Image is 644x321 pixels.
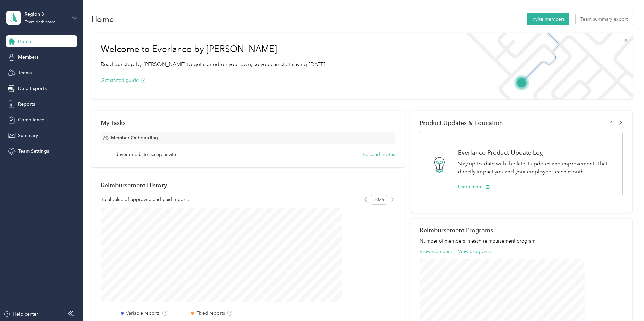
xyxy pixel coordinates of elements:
[18,38,31,45] span: Home
[111,151,176,158] span: 1 driver needs to accept invite
[101,182,167,189] h2: Reimbursement History
[18,101,35,108] span: Reports
[420,248,452,255] button: View members
[126,310,160,317] label: Variable reports
[101,196,189,203] span: Total value of approved and paid reports
[576,13,633,25] button: Team summary export
[18,69,32,76] span: Teams
[458,183,490,190] button: Learn more
[18,148,49,155] span: Team Settings
[101,60,327,69] p: Read our step-by-[PERSON_NAME] to get started on your own, so you can start saving [DATE].
[459,33,632,99] img: Welcome to everlance
[420,237,623,245] p: Number of members in each reimbursement program.
[606,283,644,321] iframe: Everlance-gr Chat Button Frame
[458,149,615,156] h1: Everlance Product Update Log
[527,13,569,25] button: Invite members
[458,248,491,255] button: View programs
[196,310,225,317] label: Fixed reports
[371,195,387,205] span: 2025
[111,134,158,141] span: Member Onboarding
[101,77,146,84] button: Get started guide
[420,227,623,234] h2: Reimbursement Programs
[101,44,327,55] h1: Welcome to Everlance by [PERSON_NAME]
[18,132,38,139] span: Summary
[25,20,56,24] div: Team dashboard
[101,119,395,126] div: My Tasks
[18,54,38,61] span: Members
[4,311,38,318] button: Help center
[363,151,395,158] button: Re-send invites
[18,85,47,92] span: Data Exports
[18,116,45,123] span: Compliance
[458,160,615,176] p: Stay up-to-date with the latest updates and improvements that directly impact you and your employ...
[25,11,67,18] div: Region 3
[91,15,114,23] h1: Home
[420,119,503,126] span: Product Updates & Education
